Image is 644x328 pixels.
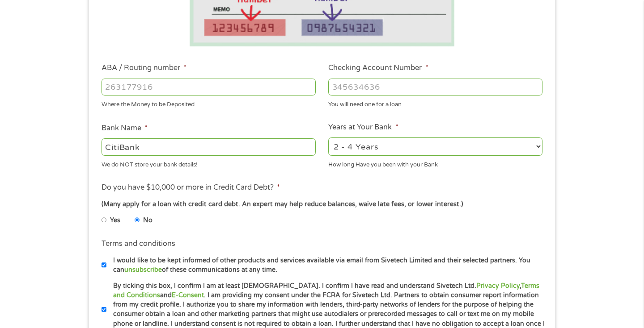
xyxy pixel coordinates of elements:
label: Yes [110,216,120,225]
div: (Many apply for a loan with credit card debt. An expert may help reduce balances, waive late fees... [102,199,542,209]
label: I would like to be kept informed of other products and services available via email from Sivetech... [106,256,545,275]
a: unsubscribe [124,266,162,274]
input: 345634636 [328,79,542,95]
label: ABA / Routing number [102,63,186,73]
label: Years at Your Bank [328,123,398,132]
div: Where the Money to be Deposited [102,97,316,109]
label: No [143,216,153,225]
a: E-Consent [172,291,204,299]
div: You will need one for a loan. [328,97,542,109]
a: Terms and Conditions [113,282,539,299]
label: Bank Name [102,124,148,133]
label: Do you have $10,000 or more in Credit Card Debt? [102,183,280,192]
label: Checking Account Number [328,63,428,73]
div: How long Have you been with your Bank [328,157,542,169]
a: Privacy Policy [476,282,520,290]
input: 263177916 [102,79,316,95]
label: Terms and conditions [102,239,175,249]
div: We do NOT store your bank details! [102,157,316,169]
